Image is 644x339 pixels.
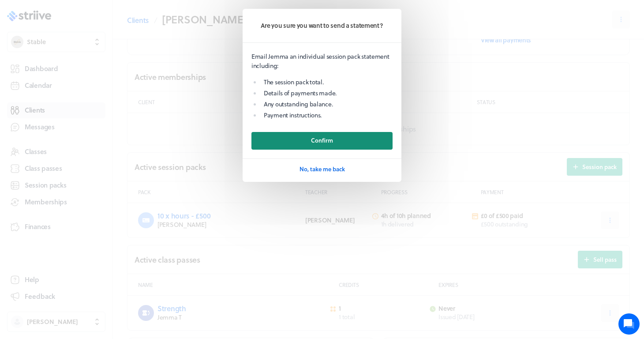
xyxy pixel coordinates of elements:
p: Are you sure you want to send a statement? [251,21,393,30]
span: No, take me back [300,165,345,173]
button: New conversation [14,103,163,121]
button: Confirm [251,132,393,150]
span: New conversation [57,108,106,115]
h2: We're here to help. Ask us anything! [13,59,163,87]
p: Email Jemma an individual session pack statement including: [251,52,393,70]
li: Payment instructions. [261,110,393,120]
li: The session pack total. [261,77,393,87]
button: No, take me back [300,161,345,178]
li: Details of payments made. [261,88,393,98]
li: Any outstanding balance. [261,99,393,109]
input: Search articles [26,152,157,169]
span: Confirm [311,136,333,144]
h1: Hi [PERSON_NAME] [13,43,163,57]
iframe: gist-messenger-bubble-iframe [618,313,640,335]
p: Find an answer quickly [12,137,165,148]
